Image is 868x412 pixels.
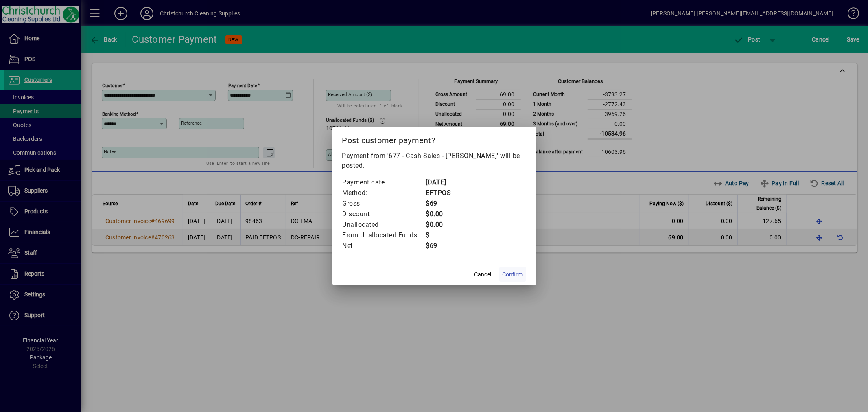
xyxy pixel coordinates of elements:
[426,241,458,251] td: $69
[426,177,458,188] td: [DATE]
[426,209,458,219] td: $0.00
[342,219,426,230] td: Unallocated
[342,177,426,188] td: Payment date
[426,198,458,209] td: $69
[342,209,426,219] td: Discount
[342,151,526,171] p: Payment from '677 - Cash Sales - [PERSON_NAME]' will be posted.
[499,267,526,282] button: Confirm
[426,219,458,230] td: $0.00
[474,270,492,279] span: Cancel
[470,267,496,282] button: Cancel
[342,188,426,198] td: Method:
[342,198,426,209] td: Gross
[342,230,426,241] td: From Unallocated Funds
[426,188,458,198] td: EFTPOS
[332,127,536,151] h2: Post customer payment?
[426,230,458,241] td: $
[503,270,523,279] span: Confirm
[342,241,426,251] td: Net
